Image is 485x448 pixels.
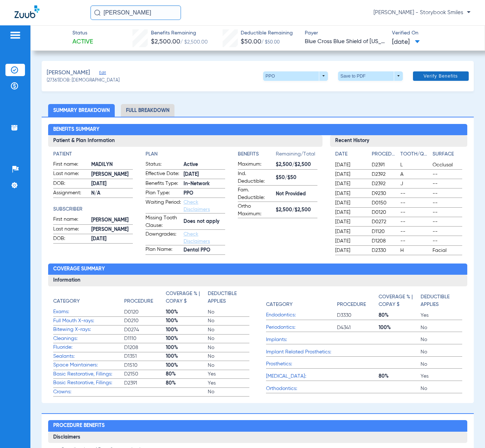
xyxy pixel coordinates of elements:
span: -- [433,190,462,197]
h4: Procedure [337,301,366,308]
app-breakdown-title: Surface [433,150,462,161]
span: [DATE] [91,235,133,243]
span: Remaining/Total [276,150,317,161]
span: PPO [184,190,225,197]
span: 80% [379,312,420,319]
h4: Benefits [238,150,276,158]
span: Plan Type: [145,189,181,198]
span: Benefits Type: [145,180,181,188]
span: -- [400,199,430,207]
span: [DATE] [335,190,366,197]
span: H [400,247,430,254]
span: Edit [99,70,106,77]
span: Verify Benefits [423,73,458,79]
span: -- [433,218,462,225]
img: hamburger-icon [9,31,21,40]
span: No [208,344,250,351]
span: 100% [166,335,207,342]
span: Waiting Period: [145,199,181,213]
span: Effective Date: [145,170,181,179]
span: Full Mouth X-rays: [53,317,124,325]
span: No [208,308,250,316]
span: DOB: [53,180,89,188]
span: [DATE] [335,228,366,235]
app-breakdown-title: Coverage % | Copay $ [379,290,421,311]
span: Space Maintainers: [53,361,124,369]
app-breakdown-title: Deductible Applies [421,290,462,311]
h4: Coverage % | Copay $ [379,293,417,308]
span: [DATE] [335,171,366,178]
span: Yes [208,370,250,378]
span: -- [400,218,430,225]
span: DOB: [53,235,89,244]
a: Check Disclaimers [184,200,210,212]
span: D2391 [124,379,166,387]
app-breakdown-title: Benefits [238,150,276,161]
span: D1510 [124,362,166,369]
app-breakdown-title: Category [53,290,124,308]
span: -- [433,209,462,216]
span: Ortho Maximum: [238,203,273,218]
span: Plan Name: [145,246,181,254]
span: -- [433,171,462,178]
h2: Benefits Summary [48,124,467,136]
span: Fam. Deductible: [238,186,273,202]
span: [DATE] [335,237,366,245]
span: In-Network [184,180,225,188]
span: $2,500/$2,500 [276,161,317,169]
span: No [421,361,463,368]
span: [PERSON_NAME] - Storybook Smiles [374,9,471,16]
span: 100% [166,362,207,369]
span: L [400,161,430,169]
span: Implant Related Prosthetics: [266,348,337,356]
span: Last name: [53,225,89,234]
h4: Procedure [124,298,153,305]
span: J [400,180,430,187]
h4: Subscriber [53,206,133,213]
span: D0274 [124,326,166,333]
span: [DATE] [335,209,366,216]
span: -- [400,237,430,245]
span: D2150 [124,370,166,378]
span: First name: [53,161,89,169]
h2: Coverage Summary [48,264,467,275]
iframe: Chat Widget [449,413,485,448]
h4: Plan [145,150,225,158]
span: [PERSON_NAME] [47,69,90,78]
span: Yes [208,379,250,387]
h4: Surface [433,150,462,158]
span: Dental PPO [184,246,225,254]
span: Yes [421,312,463,319]
span: Prosthetics: [266,360,337,368]
span: Sealants: [53,353,124,360]
span: Yes [421,373,463,380]
span: Blue Cross Blue Shield of [US_STATE] [305,37,386,46]
span: [DATE] [335,161,366,169]
span: 100% [166,317,207,324]
span: Facial [433,247,462,254]
span: [DATE] [392,38,420,47]
h4: Deductible Applies [421,293,459,308]
h4: Deductible Applies [208,290,246,305]
h3: Patient & Plan Information [48,135,322,147]
span: -- [433,180,462,187]
span: Maximum: [238,161,273,169]
span: Verified On [392,29,473,37]
app-breakdown-title: Patient [53,150,133,158]
span: D2391 [372,161,398,169]
span: No [208,335,250,342]
span: D4341 [337,324,379,331]
span: Missing Tooth Clause: [145,214,181,229]
span: Crowns: [53,388,124,396]
span: [PERSON_NAME] [91,216,133,224]
app-breakdown-title: Tooth/Quad [400,150,430,161]
span: [DATE] [335,218,366,225]
span: No [421,385,463,392]
span: Fluoride: [53,344,124,351]
span: No [421,324,463,331]
span: D1110 [124,335,166,342]
span: Exams: [53,308,124,316]
span: 100% [166,326,207,333]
